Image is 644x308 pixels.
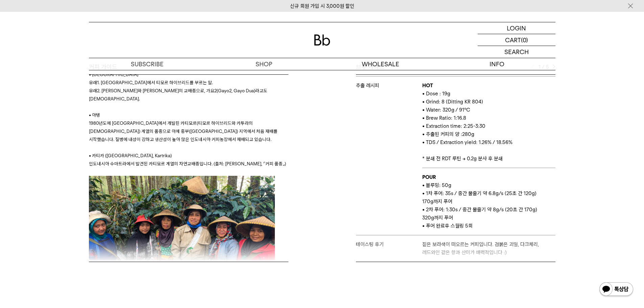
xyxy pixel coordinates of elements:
p: 추출 레시피 [356,81,423,90]
span: ⌟) [283,161,286,166]
b: HOT [422,82,433,89]
span: • Extraction time: 2:25-3:30 [422,123,485,129]
span: • [GEOGRAPHIC_DATA] [89,72,139,77]
img: 카카오톡 채널 1:1 채팅 버튼 [599,282,634,298]
a: SHOP [206,58,322,70]
span: 유래1. [GEOGRAPHIC_DATA]에서 티모르 하이브리드를 부르는 말. [89,80,213,85]
span: 인도네시아 수마트라에서 발견된 카티모르 계열의 자연교배종입니다. (출처: [PERSON_NAME], ⌜ [89,161,286,166]
a: CART (0) [478,34,555,46]
span: * 분쇄 전 RDT 루틴 → 0.2g 분사 후 분쇄 [422,156,503,162]
span: 유래2. [PERSON_NAME]와 [PERSON_NAME]의 교배종으로, 가요2(Gayo2, Gayo Dua)라고도 [DEMOGRAPHIC_DATA]. [89,88,267,101]
p: (0) [521,34,528,46]
span: • 추출된 커피의 양 :280g [422,131,474,137]
span: • Water: 320g / 91°C [422,107,470,113]
span: 1980년도에 [GEOGRAPHIC_DATA]에서 개발된 카티모르(티모르 하이브리드와 카투라의 [DEMOGRAPHIC_DATA]) 계열의 품종으로 아체 중부([GEOGRAPH... [89,120,278,142]
a: 신규 회원 가입 시 3,000원 할인 [290,3,354,9]
p: CART [505,34,521,46]
span: • Grind: 8 (Ditting KR 804) [422,99,483,105]
p: SEARCH [504,46,529,58]
a: SUBSCRIBE [89,58,206,70]
p: LOGIN [507,22,526,34]
a: LOGIN [478,22,555,34]
span: • 푸어 완료후 스월링 5회 [422,223,473,229]
span: • 카티카 ([GEOGRAPHIC_DATA], Kartrika) [89,153,172,158]
img: 로고 [314,34,330,46]
span: 커피 품종 [265,161,283,166]
span: • Dose : 19g [422,91,450,97]
span: • 1차 푸어: 35s / 중간 물줄기 약 6.8g/s (25초 간 120g) 170g까지 푸어 [422,190,536,205]
p: INFO [439,58,555,70]
span: • 아텡 [89,112,100,118]
span: • Brew Ratio: 1:16.8 [422,115,466,121]
b: POUR [422,174,436,180]
span: • TDS / Extraction yield: 1.26% / 18.56% [422,139,512,145]
p: WHOLESALE [322,58,439,70]
span: • 블루밍: 50g [422,182,451,188]
span: • 2차 푸어: 1:30s / 중간 물줄기 약 8g/s (20초 간 170g) 320g까지 푸어 [422,207,537,221]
